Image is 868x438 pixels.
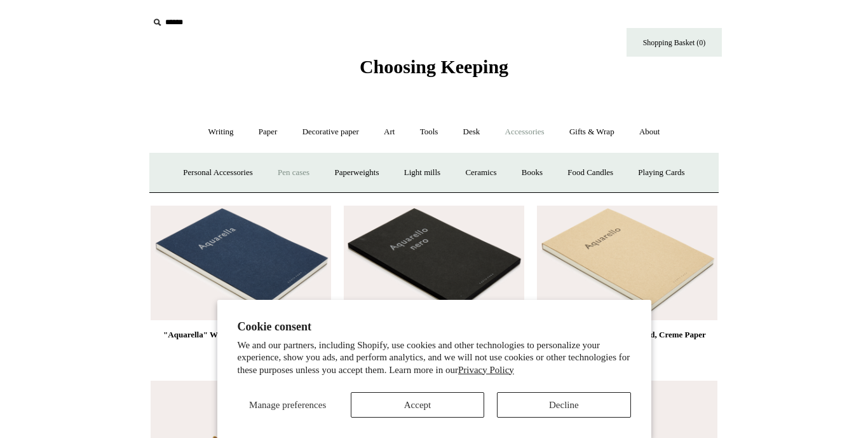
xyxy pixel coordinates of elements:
a: "Aquarello" Watercolour Pad, Creme Paper "Aquarello" Watercolour Pad, Creme Paper [537,206,717,320]
a: Food Candles [556,156,625,190]
a: "Aquarello Nero" Watercolour Pad, Black Paper "Aquarello Nero" Watercolour Pad, Black Paper [344,206,524,320]
p: We and our partners, including Shopify, use cookies and other technologies to personalize your ex... [238,339,631,377]
a: Tools [409,115,450,149]
a: Desk [452,115,492,149]
h2: Cookie consent [238,320,631,334]
a: Accessories [494,115,556,149]
a: Light mills [393,156,452,190]
a: Choosing Keeping [360,66,508,75]
a: About [628,115,672,149]
button: Decline [497,392,630,418]
div: "Aquarella" Watercolour Pad, White Paper [154,327,328,343]
a: Privacy Policy [458,365,514,375]
a: Playing Cards [627,156,696,190]
a: Personal Accessories [172,156,264,190]
a: Paperweights [323,156,390,190]
a: Art [372,115,406,149]
img: "Aquarello" Watercolour Pad, Creme Paper [537,206,717,320]
button: Accept [351,392,484,418]
a: Books [510,156,554,190]
a: Writing [197,115,245,149]
img: "Aquarella" Watercolour Pad, White Paper [151,206,331,320]
a: Paper [247,115,289,149]
a: Gifts & Wrap [558,115,626,149]
a: "Aquarella" Watercolour Pad, White Paper "Aquarella" Watercolour Pad, White Paper [151,206,331,320]
span: Manage preferences [249,400,326,410]
button: Manage preferences [238,392,338,418]
span: Choosing Keeping [360,56,508,77]
a: "Aquarella" Watercolour Pad, White Paper from£20.00 [151,327,331,379]
img: "Aquarello Nero" Watercolour Pad, Black Paper [344,206,524,320]
a: Decorative paper [291,115,370,149]
a: Pen cases [266,156,321,190]
a: Ceramics [454,156,508,190]
a: Shopping Basket (0) [627,28,722,57]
